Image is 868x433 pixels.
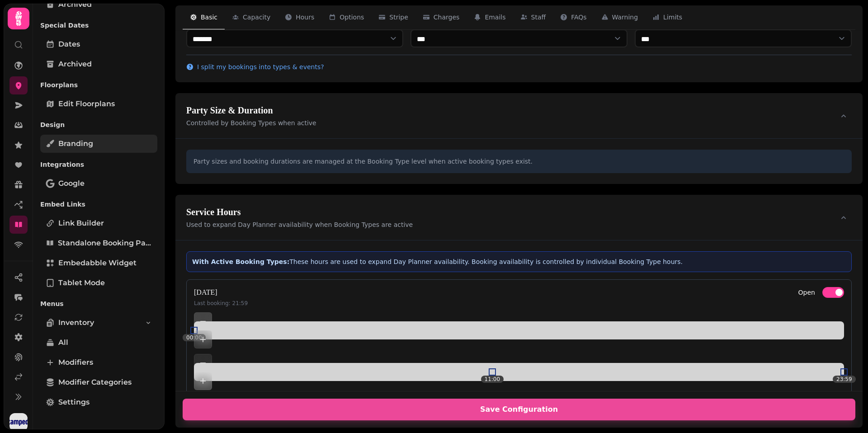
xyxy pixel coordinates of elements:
span: Warning [612,13,638,22]
p: Integrations [40,156,157,173]
span: Staff [531,13,546,22]
button: Warning [594,5,646,30]
span: Save Configuration [193,406,844,413]
p: Floorplans [40,77,157,93]
span: FAQs [571,13,586,22]
span: Emails [485,13,505,22]
span: Dates [58,39,80,50]
p: Design [40,117,157,133]
p: Used to expand Day Planner availability when Booking Types are active [186,220,413,229]
span: Settings [58,397,90,408]
h4: [DATE] [194,287,248,298]
a: Embedabble widget [40,254,157,272]
a: Branding [40,135,157,153]
a: All [40,334,157,352]
button: Add item [194,312,212,330]
span: Modifiers [58,357,93,368]
span: Inventory [58,317,94,328]
a: Modifier Categories [40,373,157,391]
button: Options [321,5,371,30]
p: Last booking: 21:59 [194,300,248,307]
span: Charges [434,13,460,22]
span: Hours [296,13,314,22]
label: Open [798,287,815,298]
span: Options [340,13,364,22]
span: Standalone booking page [58,238,152,249]
button: Add item [194,372,212,390]
a: Tablet mode [40,274,157,292]
span: Google [58,178,85,189]
a: Standalone booking page [40,234,157,252]
a: Settings [40,393,157,411]
a: Modifiers [40,353,157,372]
button: Basic [183,5,225,30]
button: FAQs [553,5,594,30]
span: Embedabble widget [58,258,137,268]
p: Special Dates [40,17,157,33]
button: Stripe [371,5,415,30]
span: Stripe [389,13,408,22]
p: These hours are used to expand Day Planner availability. Booking availability is controlled by in... [192,257,846,266]
h3: Party Size & Duration [186,104,316,117]
button: I split my bookings into types & events? [186,62,324,71]
a: Inventory [40,314,157,332]
img: User avatar [9,413,28,431]
button: User avatar [8,413,29,431]
p: Menus [40,296,157,312]
a: Archived [40,55,157,73]
a: Dates [40,35,157,53]
span: Tablet mode [58,278,105,288]
span: All [58,337,68,348]
button: Save Configuration [183,399,855,420]
button: Staff [513,5,553,30]
span: Branding [58,138,93,149]
span: Modifier Categories [58,377,132,388]
span: Link Builder [58,218,104,229]
a: Link Builder [40,214,157,232]
p: Controlled by Booking Types when active [186,118,316,127]
button: Capacity [225,5,278,30]
span: Basic [201,13,217,22]
button: Add item [194,354,212,372]
button: Add item [194,330,212,348]
span: Capacity [243,13,270,22]
p: Party sizes and booking durations are managed at the Booking Type level when active booking types... [193,157,844,166]
button: Emails [467,5,513,30]
a: Edit Floorplans [40,95,157,113]
span: Edit Floorplans [58,99,115,109]
h3: Service Hours [186,206,413,218]
a: Google [40,174,157,193]
p: Embed Links [40,196,157,212]
button: Charges [415,5,467,30]
button: Hours [278,5,321,30]
strong: With Active Booking Types: [192,258,289,265]
span: Limits [663,13,682,22]
button: Limits [645,5,689,30]
span: Archived [58,59,92,70]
